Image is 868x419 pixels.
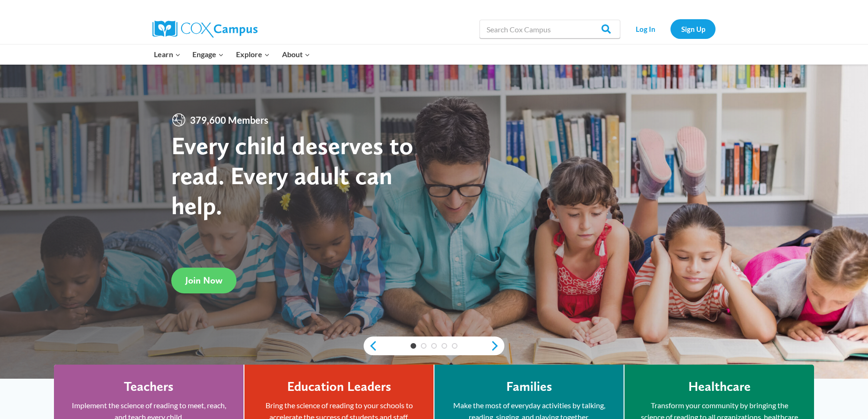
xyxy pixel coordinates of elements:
[124,379,174,395] h4: Teachers
[364,340,378,352] a: previous
[236,48,270,60] span: Explore
[480,20,620,38] input: Search Cox Campus
[287,379,391,395] h4: Education Leaders
[282,48,310,60] span: About
[506,379,552,395] h4: Families
[442,343,447,349] a: 4
[452,343,457,349] a: 5
[688,379,751,395] h4: Healthcare
[192,48,224,60] span: Engage
[152,21,258,37] img: Cox Campus
[490,340,504,352] a: next
[148,45,316,64] nav: Primary Navigation
[421,343,426,349] a: 2
[431,343,437,349] a: 3
[171,130,413,220] strong: Every child deserves to read. Every adult can help.
[625,19,716,38] nav: Secondary Navigation
[185,275,222,286] span: Join Now
[171,268,236,293] a: Join Now
[186,112,272,127] span: 379,600 Members
[670,19,716,38] a: Sign Up
[154,48,181,60] span: Learn
[364,337,504,355] div: content slider buttons
[625,19,666,38] a: Log In
[411,343,416,349] a: 1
